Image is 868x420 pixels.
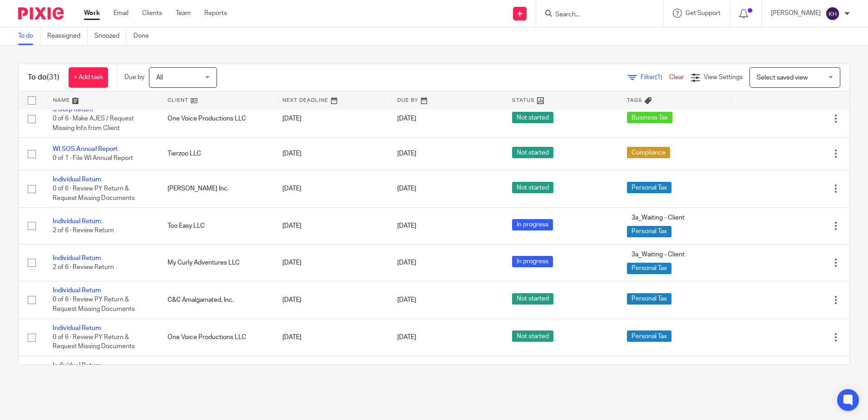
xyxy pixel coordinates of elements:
[176,9,191,18] a: Team
[113,9,128,18] a: Email
[53,297,135,313] span: 0 of 6 · Review PY Return & Request Missing Documents
[512,256,553,267] span: In progress
[273,356,388,394] td: [DATE]
[641,74,669,80] span: Filter
[18,7,64,20] img: Pixie
[53,287,101,294] a: Individual Return
[397,223,416,229] span: [DATE]
[627,147,670,158] span: Compliance
[53,255,101,261] a: Individual Return
[53,334,135,350] span: 0 of 6 · Review PY Return & Request Missing Documents
[158,281,273,319] td: C&C Amalgamated, Inc.
[627,112,672,123] span: Business Tax
[273,100,388,137] td: [DATE]
[69,67,108,88] a: + Add task
[397,185,416,192] span: [DATE]
[133,27,156,45] a: Done
[18,27,40,45] a: To do
[273,281,388,319] td: [DATE]
[53,325,101,331] a: Individual Return
[627,263,671,274] span: Personal Tax
[397,334,416,340] span: [DATE]
[158,138,273,170] td: Tierzoo LLC
[158,356,273,394] td: Consulting NC LLC
[627,182,671,193] span: Personal Tax
[273,245,388,281] td: [DATE]
[28,73,59,82] h1: To do
[627,330,671,342] span: Personal Tax
[158,319,273,356] td: One Voice Productions LLC
[158,170,273,207] td: [PERSON_NAME] Inc.
[397,297,416,303] span: [DATE]
[47,74,59,81] span: (31)
[142,9,162,18] a: Clients
[512,182,553,193] span: Not started
[273,208,388,245] td: [DATE]
[627,98,642,103] span: Tags
[53,227,114,234] span: 2 of 6 · Review Return
[53,155,133,162] span: 0 of 1 · File WI Annual Report
[512,219,553,230] span: In progress
[84,9,100,18] a: Work
[655,74,662,80] span: (1)
[686,10,720,16] span: Get Support
[512,112,553,123] span: Not started
[704,74,743,80] span: View Settings
[53,176,101,183] a: Individual Return
[47,27,88,45] a: Reassigned
[512,147,553,158] span: Not started
[397,115,416,122] span: [DATE]
[757,75,808,81] span: Select saved view
[627,293,671,305] span: Personal Tax
[156,75,163,81] span: All
[53,264,114,270] span: 2 of 6 · Review Return
[94,27,127,45] a: Snoozed
[627,226,671,237] span: Personal Tax
[53,115,134,131] span: 0 of 6 · Make AJES / Request Missing Info from Client
[512,330,553,342] span: Not started
[825,6,840,21] img: svg%3E
[53,362,101,369] a: Individual Return
[554,11,636,19] input: Search
[771,9,821,18] p: [PERSON_NAME]
[158,100,273,137] td: One Voice Productions LLC
[124,73,144,82] p: Due by
[53,106,93,113] a: S Corp Return
[53,218,101,225] a: Individual Return
[397,150,416,157] span: [DATE]
[627,249,689,260] span: 3a_Waiting - Client
[53,146,118,152] a: WI SOS Annual Report
[53,185,135,201] span: 0 of 6 · Review PY Return & Request Missing Documents
[158,245,273,281] td: My Curly Adventures LLC
[273,319,388,356] td: [DATE]
[669,74,684,80] a: Clear
[397,260,416,266] span: [DATE]
[273,138,388,170] td: [DATE]
[204,9,227,18] a: Reports
[627,212,689,224] span: 3a_Waiting - Client
[512,293,553,305] span: Not started
[273,170,388,207] td: [DATE]
[158,208,273,245] td: Too Easy LLC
